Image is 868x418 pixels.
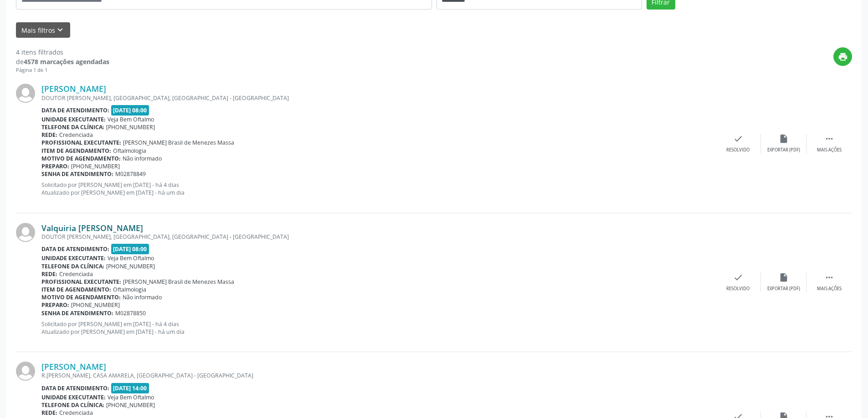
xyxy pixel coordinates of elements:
b: Telefone da clínica: [41,401,104,409]
div: Mais ações [817,286,842,292]
b: Unidade executante: [41,116,106,123]
b: Data de atendimento: [41,245,109,253]
span: [PHONE_NUMBER] [106,401,155,409]
p: Solicitado por [PERSON_NAME] em [DATE] - há 4 dias Atualizado por [PERSON_NAME] em [DATE] - há um... [41,320,715,336]
span: M02878849 [115,170,146,178]
img: img [16,223,35,242]
div: Resolvido [726,147,750,153]
img: img [16,362,35,381]
span: [DATE] 14:00 [111,383,149,393]
span: Credenciada [59,409,93,417]
span: Veja Bem Oftalmo [108,254,154,262]
span: Credenciada [59,270,93,278]
span: Veja Bem Oftalmo [108,393,154,401]
i: check [733,134,743,144]
img: img [16,84,35,103]
span: M02878850 [115,309,146,317]
b: Telefone da clínica: [41,262,104,270]
b: Profissional executante: [41,139,121,146]
i:  [824,272,834,282]
i: insert_drive_file [779,134,789,144]
a: [PERSON_NAME] [41,362,106,372]
b: Unidade executante: [41,254,106,262]
b: Item de agendamento: [41,286,111,293]
b: Item de agendamento: [41,147,111,155]
span: Credenciada [59,131,93,139]
span: Oftalmologia [113,147,146,155]
div: Exportar (PDF) [767,286,800,292]
strong: 4578 marcações agendadas [24,57,109,66]
b: Unidade executante: [41,393,106,401]
b: Rede: [41,131,57,139]
b: Telefone da clínica: [41,123,104,131]
span: Não informado [123,293,162,301]
div: 4 itens filtrados [16,47,109,57]
span: [DATE] 08:00 [111,105,149,116]
span: [PHONE_NUMBER] [71,301,120,309]
span: Não informado [123,155,162,162]
i: insert_drive_file [779,272,789,282]
i: print [838,52,848,62]
span: [PHONE_NUMBER] [106,123,155,131]
span: [PERSON_NAME] Brasil de Menezes Massa [123,139,234,146]
div: DOUTOR [PERSON_NAME], [GEOGRAPHIC_DATA], [GEOGRAPHIC_DATA] - [GEOGRAPHIC_DATA] [41,94,715,102]
span: Veja Bem Oftalmo [108,116,154,123]
b: Preparo: [41,162,69,170]
span: [DATE] 08:00 [111,244,149,254]
a: [PERSON_NAME] [41,84,106,94]
b: Data de atendimento: [41,384,109,392]
i: keyboard_arrow_down [55,25,65,35]
b: Senha de atendimento: [41,309,113,317]
b: Rede: [41,409,57,417]
a: Valquiria [PERSON_NAME] [41,223,143,233]
span: [PHONE_NUMBER] [106,262,155,270]
div: de [16,57,109,66]
div: Mais ações [817,147,842,153]
i: check [733,272,743,282]
b: Rede: [41,270,57,278]
span: [PERSON_NAME] Brasil de Menezes Massa [123,278,234,286]
div: Exportar (PDF) [767,147,800,153]
div: Página 1 de 1 [16,66,109,74]
div: Resolvido [726,286,750,292]
i:  [824,134,834,144]
b: Profissional executante: [41,278,121,286]
button: Mais filtroskeyboard_arrow_down [16,22,70,38]
span: [PHONE_NUMBER] [71,162,120,170]
b: Motivo de agendamento: [41,155,121,162]
b: Senha de atendimento: [41,170,113,178]
p: Solicitado por [PERSON_NAME] em [DATE] - há 4 dias Atualizado por [PERSON_NAME] em [DATE] - há um... [41,181,715,196]
b: Data de atendimento: [41,106,109,114]
button: print [833,47,852,66]
b: Motivo de agendamento: [41,293,121,301]
div: R.[PERSON_NAME], CASA AMARELA, [GEOGRAPHIC_DATA] - [GEOGRAPHIC_DATA] [41,372,715,379]
div: DOUTOR [PERSON_NAME], [GEOGRAPHIC_DATA], [GEOGRAPHIC_DATA] - [GEOGRAPHIC_DATA] [41,233,715,241]
span: Oftalmologia [113,286,146,293]
b: Preparo: [41,301,69,309]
